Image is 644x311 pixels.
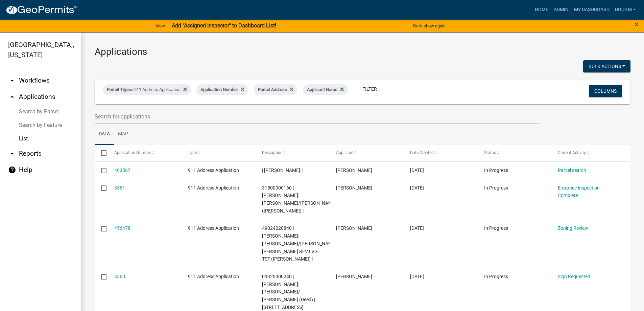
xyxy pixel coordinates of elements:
span: 07/29/2025 [410,225,424,231]
span: Applicant Name [307,87,337,92]
a: Admin [551,3,571,16]
a: Entrance Inspection Complete [558,185,600,198]
a: Home [532,3,551,16]
span: 911 Address Application [188,168,239,173]
a: Zoning Review [558,225,588,231]
a: Map [114,124,132,145]
a: View [153,20,168,31]
span: Application Number [200,87,238,92]
datatable-header-cell: Description [256,145,330,161]
span: Type [188,150,197,155]
span: 49024220840 | Deedholder: PETERSON, JON F/MARY HELEN REV LVG TST (Deed) | [262,225,336,262]
datatable-header-cell: Current Activity [551,145,625,161]
button: Close [635,20,639,28]
span: 08/04/2025 [410,185,424,191]
a: Dougm [612,3,639,16]
input: Search for applications [95,110,540,124]
strong: Add "Assigned Inspector" to Dashboard List! [172,22,276,29]
i: help [8,166,16,174]
a: + Filter [353,83,382,95]
datatable-header-cell: Select [95,145,108,161]
div: in 911 Address Application [103,84,191,95]
button: Columns [589,85,622,97]
i: arrow_drop_down [8,150,16,158]
span: Permit Type [107,87,130,92]
a: 456478 [114,225,130,231]
span: In Progress [484,274,508,279]
span: In Progress [484,168,508,173]
span: Current Activity [558,150,586,155]
span: Becky Schultz [336,225,372,231]
span: Applicant [336,150,354,155]
datatable-header-cell: Type [182,145,256,161]
span: Application Number [114,150,151,155]
span: × [635,20,639,29]
i: arrow_drop_up [8,93,16,101]
a: Sign Requested [558,274,590,279]
button: Bulk Actions [583,60,630,72]
span: Parcel Address [258,87,287,92]
span: 08/13/2025 [410,168,424,173]
span: Date Created [410,150,434,155]
span: Becky Schultz [336,185,372,191]
span: 07/24/2025 [410,274,424,279]
h3: Applications [95,46,630,58]
span: Becky Schultz [336,168,372,173]
span: In Progress [484,185,508,191]
datatable-header-cell: Date Created [404,145,478,161]
datatable-header-cell: Status [477,145,551,161]
span: 911 Address Application [188,274,239,279]
span: 09320000240 | Deedholder: ROBERTS, BRADLEY ALAN/ SHEILA MARIE (Deed) | 3175 Garts Trail [262,274,315,310]
span: | Deedholder: | [262,168,303,173]
a: 3561 [114,185,125,191]
span: Status [484,150,496,155]
span: 911 Address Application [188,185,239,191]
a: My Dashboard [571,3,612,16]
span: 31500000160 | Deedholder: JOHNSON, TYLER/NORMAN, DANIELLE (Deed) | [262,185,336,214]
span: In Progress [484,225,508,231]
span: Becky Schultz [336,274,372,279]
datatable-header-cell: Applicant [330,145,404,161]
i: arrow_drop_down [8,76,16,85]
a: 3560 [114,274,125,279]
span: Description [262,150,283,155]
a: Data [95,124,114,145]
datatable-header-cell: Application Number [108,145,182,161]
button: Don't show again [410,20,448,31]
a: 463567 [114,168,130,173]
a: Parcel search [558,168,586,173]
span: 911 Address Application [188,225,239,231]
